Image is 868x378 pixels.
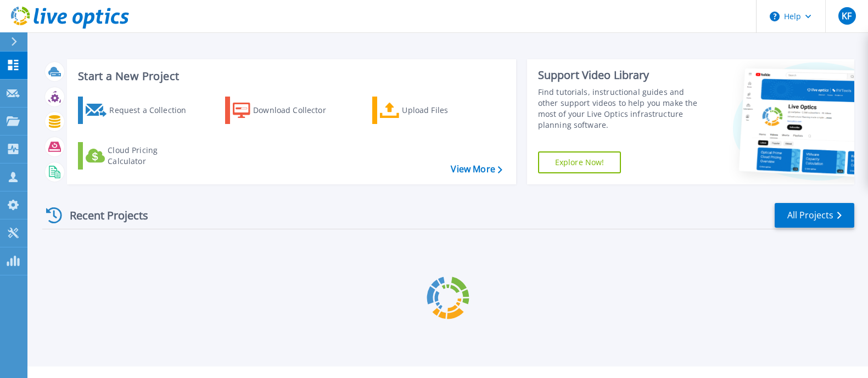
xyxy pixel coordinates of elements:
a: Cloud Pricing Calculator [78,142,200,170]
a: Upload Files [372,97,495,124]
a: Request a Collection [78,97,200,124]
div: Request a Collection [109,99,197,121]
div: Upload Files [402,99,490,121]
div: Cloud Pricing Calculator [108,145,195,167]
a: Download Collector [225,97,348,124]
div: Download Collector [253,99,341,121]
div: Support Video Library [538,68,703,82]
div: Recent Projects [42,202,163,229]
a: Explore Now! [538,151,621,173]
span: KF [842,12,852,20]
a: All Projects [775,203,854,228]
h3: Start a New Project [78,70,502,82]
div: Find tutorials, instructional guides and other support videos to help you make the most of your L... [538,87,703,131]
a: View More [451,164,502,174]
